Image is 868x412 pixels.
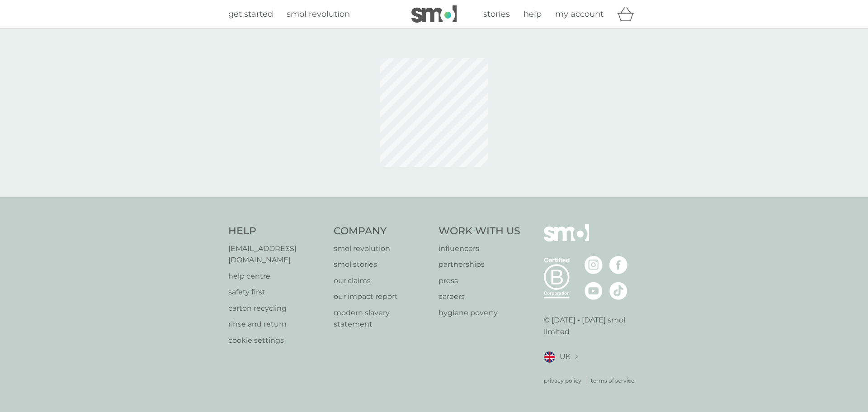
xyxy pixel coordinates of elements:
[228,303,325,314] a: carton recycling
[483,8,510,21] a: stories
[334,291,430,303] a: our impact report
[287,8,350,21] a: smol revolution
[439,275,520,287] a: press
[439,307,520,319] a: hygiene poverty
[555,9,604,19] span: my account
[544,224,589,255] img: smol
[334,307,430,330] a: modern slavery statement
[575,355,578,360] img: select a new location
[524,8,542,21] a: help
[544,376,581,385] a: privacy policy
[585,282,603,300] img: visit the smol Youtube page
[524,9,542,19] span: help
[617,5,640,23] div: basket
[591,376,634,385] a: terms of service
[585,256,603,274] img: visit the smol Instagram page
[228,224,325,238] h4: Help
[228,270,325,282] a: help centre
[228,9,273,19] span: get started
[609,282,627,300] img: visit the smol Tiktok page
[334,259,430,270] a: smol stories
[228,335,325,346] a: cookie settings
[439,291,520,303] a: careers
[544,314,640,337] p: © [DATE] - [DATE] smol limited
[483,9,510,19] span: stories
[334,243,430,255] a: smol revolution
[287,9,350,19] span: smol revolution
[228,8,273,21] a: get started
[334,275,430,287] a: our claims
[228,286,325,298] a: safety first
[228,318,325,330] a: rinse and return
[609,256,627,274] img: visit the smol Facebook page
[334,224,430,238] h4: Company
[544,351,555,363] img: UK flag
[228,243,325,266] a: [EMAIL_ADDRESS][DOMAIN_NAME]
[560,351,571,363] span: UK
[439,259,520,270] a: partnerships
[411,5,457,23] img: smol
[439,243,520,255] a: influencers
[439,224,520,238] h4: Work With Us
[555,8,604,21] a: my account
